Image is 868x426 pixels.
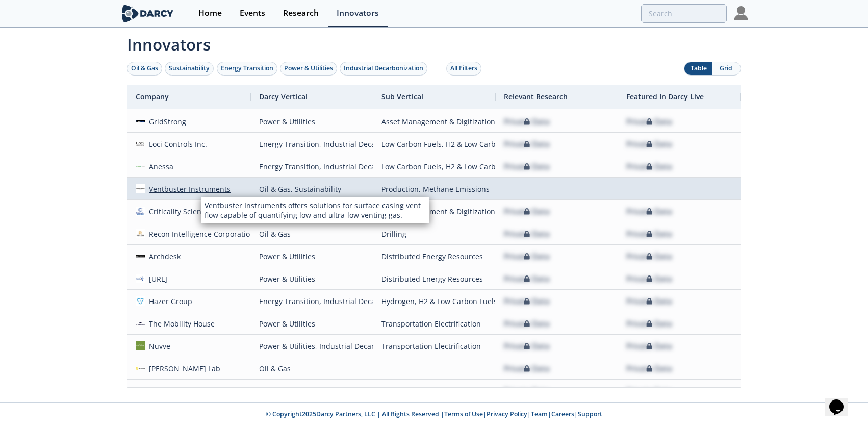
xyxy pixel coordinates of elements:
[145,290,193,312] div: Hazer Group
[145,335,171,357] div: Nuvve
[127,62,162,76] button: Oil & Gas
[136,252,145,261] img: ab8e5e95-b9cc-4897-8b2e-8c2ff4c3180b
[120,5,175,22] img: logo-wide.svg
[487,410,527,418] a: Privacy Policy
[504,111,550,133] div: Private Data
[337,9,379,17] div: Innovators
[641,4,727,23] input: Advanced Search
[504,201,550,222] div: Private Data
[578,410,602,418] a: Support
[259,358,365,380] div: Oil & Gas
[381,201,488,222] div: Asset Management & Digitization
[145,358,221,380] div: [PERSON_NAME] Lab
[280,62,337,76] button: Power & Utilities
[684,62,712,75] button: Table
[198,9,222,17] div: Home
[626,178,732,200] div: -
[626,156,672,178] div: Private Data
[145,201,213,222] div: Criticality Sciences
[284,64,333,73] div: Power & Utilities
[626,245,672,267] div: Private Data
[165,62,214,76] button: Sustainability
[734,6,748,20] img: Profile
[217,62,277,76] button: Energy Transition
[712,62,741,75] button: Grid
[259,111,365,133] div: Power & Utilities
[145,245,181,267] div: Archdesk
[136,364,145,373] img: f3daa296-edca-4246-95c9-a684112ce6f8
[504,335,550,357] div: Private Data
[825,385,858,416] iframe: chat widget
[259,313,365,335] div: Power & Utilities
[145,380,173,402] div: Modus
[531,410,548,418] a: Team
[551,410,574,418] a: Careers
[340,62,427,76] button: Industrial Decarbonization
[259,335,365,357] div: Power & Utilities, Industrial Decarbonization
[381,133,488,155] div: Low Carbon Fuels, H2 & Low Carbon Fuels
[145,156,174,178] div: Anessa
[259,201,365,222] div: Power & Utilities
[504,290,550,312] div: Private Data
[444,410,483,418] a: Terms of Use
[381,178,488,200] div: Production, Methane Emissions
[381,380,488,402] div: Drilling
[381,313,488,335] div: Transportation Electrification
[504,268,550,290] div: Private Data
[136,341,145,350] img: nuvve.com.png
[145,223,255,245] div: Recon Intelligence Corporation
[504,156,550,178] div: Private Data
[626,313,672,335] div: Private Data
[283,9,319,17] div: Research
[259,178,365,200] div: Oil & Gas, Sustainability
[131,64,158,73] div: Oil & Gas
[145,111,187,133] div: GridStrong
[626,92,704,102] span: Featured In Darcy Live
[136,229,145,238] img: 7460e32a-c98c-47ac-b2ba-2933399956e3
[136,319,145,328] img: 1673644973152-TMH%E2%80%93Logo%E2%80%93Vertical_deep%E2%80%93blue.png
[259,290,365,312] div: Energy Transition, Industrial Decarbonization
[145,133,208,155] div: Loci Controls Inc.
[381,111,488,133] div: Asset Management & Digitization
[136,296,145,306] img: 1636581572366-1529576642972%5B1%5D
[259,223,365,245] div: Oil & Gas
[344,64,423,73] div: Industrial Decarbonization
[136,162,145,171] img: 551440aa-d0f4-4a32-b6e2-e91f2a0781fe
[381,223,488,245] div: Drilling
[504,313,550,335] div: Private Data
[120,29,748,56] span: Innovators
[136,386,145,395] img: a5afd840-feb6-4328-8c69-739a799e54d1
[381,245,488,267] div: Distributed Energy Resources
[381,268,488,290] div: Distributed Energy Resources
[381,156,488,178] div: Low Carbon Fuels, H2 & Low Carbon Fuels
[259,380,365,402] div: Oil & Gas
[504,133,550,155] div: Private Data
[504,178,610,200] div: -
[145,313,215,335] div: The Mobility House
[381,92,423,102] span: Sub Vertical
[450,64,477,73] div: All Filters
[504,92,568,102] span: Relevant Research
[136,207,145,216] img: f59c13b7-8146-4c0f-b540-69d0cf6e4c34
[136,274,145,283] img: 9c506397-1bad-4fbb-8e4d-67b931672769
[136,139,145,148] img: 2b793097-40cf-4f6d-9bc3-4321a642668f
[145,268,168,290] div: [URL]
[626,268,672,290] div: Private Data
[240,9,265,17] div: Events
[381,335,488,357] div: Transportation Electrification
[259,92,308,102] span: Darcy Vertical
[259,268,365,290] div: Power & Utilities
[504,358,550,380] div: Private Data
[259,156,365,178] div: Energy Transition, Industrial Decarbonization
[626,111,672,133] div: Private Data
[626,290,672,312] div: Private Data
[136,92,169,102] span: Company
[446,62,481,76] button: All Filters
[57,410,811,419] p: © Copyright 2025 Darcy Partners, LLC | All Rights Reserved | | | | |
[626,223,672,245] div: Private Data
[504,245,550,267] div: Private Data
[626,201,672,222] div: Private Data
[169,64,210,73] div: Sustainability
[626,358,672,380] div: Private Data
[626,335,672,357] div: Private Data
